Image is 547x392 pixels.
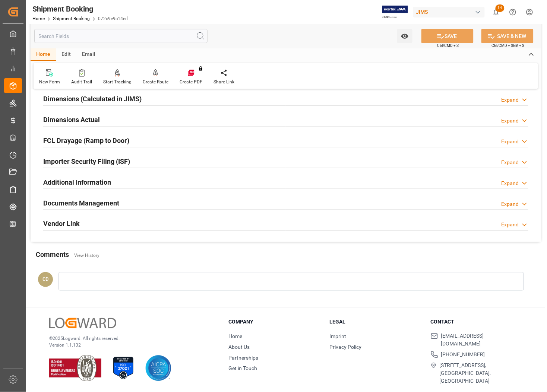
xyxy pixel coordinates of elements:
[49,318,116,329] img: Logward Logo
[481,29,534,43] button: SAVE & NEW
[413,7,485,17] div: JIMS
[437,43,459,48] span: Ctrl/CMD + S
[229,333,243,339] a: Home
[496,4,505,12] span: 14
[413,5,488,19] button: JIMS
[31,48,56,61] div: Home
[440,362,522,385] span: [STREET_ADDRESS], [GEOGRAPHIC_DATA], [GEOGRAPHIC_DATA]
[229,355,259,361] a: Partnerships
[229,344,250,350] a: About Us
[502,96,519,104] div: Expand
[229,318,320,326] h3: Company
[330,318,421,326] h3: Legal
[49,342,210,348] p: Version 1.1.132
[36,250,69,260] h2: Comments
[103,79,132,85] div: Start Tracking
[76,48,101,61] div: Email
[43,136,129,146] h2: FCL Drayage (Ramp to Door)
[32,16,45,21] a: Home
[32,3,128,15] div: Shipment Booking
[505,4,521,20] button: Help Center
[43,219,80,229] h2: Vendor Link
[488,4,505,20] button: show 14 new notifications
[492,43,525,48] span: Ctrl/CMD + Shift + S
[502,221,519,229] div: Expand
[330,333,347,339] a: Imprint
[214,79,234,85] div: Share Link
[43,94,142,104] h2: Dimensions (Calculated in JIMS)
[229,366,257,372] a: Get in Touch
[49,335,210,342] p: © 2025 Logward. All rights reserved.
[502,138,519,146] div: Expand
[53,16,90,21] a: Shipment Booking
[421,29,474,43] button: SAVE
[145,355,171,381] img: AICPA SOC
[502,179,519,187] div: Expand
[431,318,522,326] h3: Contact
[143,79,168,85] div: Create Route
[43,115,100,125] h2: Dimensions Actual
[382,6,408,19] img: Exertis%20JAM%20-%20Email%20Logo.jpg_1722504956.jpg
[502,159,519,166] div: Expand
[34,29,208,43] input: Search Fields
[42,277,48,282] span: CD
[71,79,92,85] div: Audit Trail
[43,198,119,208] h2: Documents Management
[441,332,522,348] span: [EMAIL_ADDRESS][DOMAIN_NAME]
[56,48,76,61] div: Edit
[330,344,362,350] a: Privacy Policy
[74,253,99,258] a: View History
[110,355,136,381] img: ISO 27001 Certification
[502,117,519,125] div: Expand
[39,79,60,85] div: New Form
[43,177,111,187] h2: Additional Information
[441,351,485,359] span: [PHONE_NUMBER]
[502,200,519,208] div: Expand
[397,29,412,43] button: open menu
[43,156,130,166] h2: Importer Security Filing (ISF)
[49,355,101,381] img: ISO 9001 & ISO 14001 Certification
